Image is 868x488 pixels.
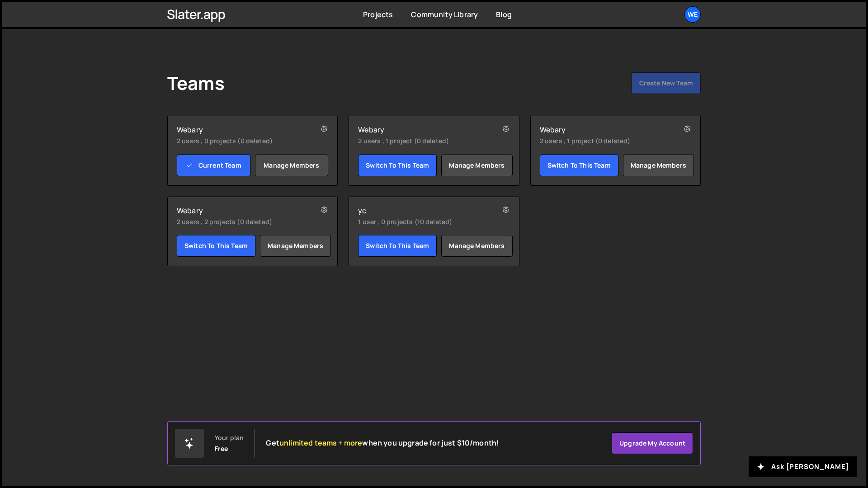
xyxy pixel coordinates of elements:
[215,445,228,452] div: Free
[363,9,393,19] a: Projects
[358,235,437,257] a: Switch to this team
[177,235,255,257] a: Switch to this team
[279,438,363,448] span: unlimited teams + more
[540,136,664,145] small: 2 users , 1 project (0 deleted)
[623,155,694,176] a: Manage members
[177,155,250,176] a: Current Team
[749,456,857,477] button: Ask [PERSON_NAME]
[411,9,478,19] a: Community Library
[358,136,482,145] small: 2 users , 1 project (0 deleted)
[358,206,482,215] h2: yc
[358,217,482,226] small: 1 user , 0 projects (10 deleted)
[358,125,482,134] h2: Webary
[260,235,331,257] a: Manage members
[177,206,301,215] h2: Webary
[441,155,512,176] a: Manage members
[540,125,664,134] h2: Webary
[441,235,512,257] a: Manage members
[177,136,301,145] small: 2 users , 0 projects (0 deleted)
[266,439,499,447] h2: Get when you upgrade for just $10/month!
[612,432,693,454] a: Upgrade my account
[358,155,437,176] a: Switch to this team
[496,9,512,19] a: Blog
[167,72,225,94] h1: Teams
[255,155,329,176] a: Manage members
[540,155,618,176] a: Switch to this team
[177,125,301,134] h2: Webary
[177,217,301,226] small: 2 users , 2 projects (0 deleted)
[215,434,244,441] div: Your plan
[684,6,701,23] a: We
